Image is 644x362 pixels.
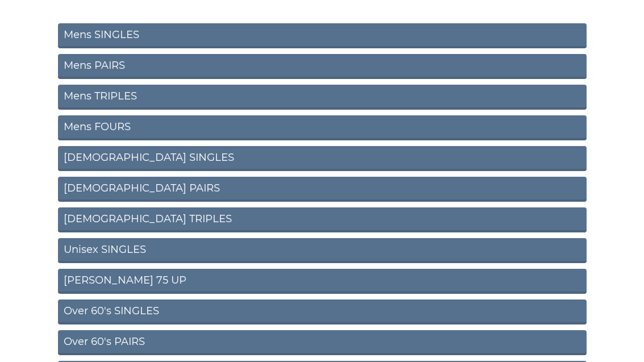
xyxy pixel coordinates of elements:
a: Unisex SINGLES [58,239,587,264]
a: [DEMOGRAPHIC_DATA] SINGLES [58,147,587,172]
a: [PERSON_NAME] 75 UP [58,269,587,294]
a: Mens PAIRS [58,55,587,80]
a: Mens SINGLES [58,24,587,49]
a: [DEMOGRAPHIC_DATA] PAIRS [58,177,587,202]
a: Over 60's PAIRS [58,331,587,356]
a: Over 60's SINGLES [58,300,587,325]
a: Mens TRIPLES [58,85,587,110]
a: Mens FOURS [58,116,587,141]
a: [DEMOGRAPHIC_DATA] TRIPLES [58,208,587,233]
